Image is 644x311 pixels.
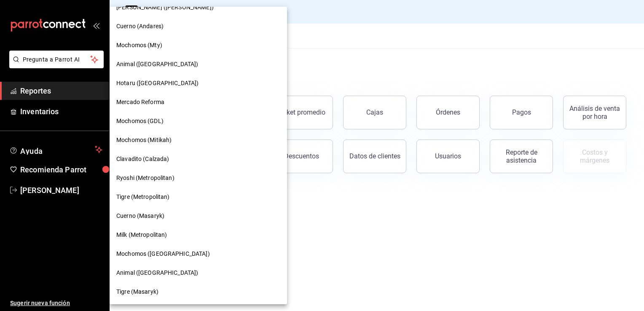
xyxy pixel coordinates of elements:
span: Tigre (Masaryk) [116,287,158,296]
span: Animal ([GEOGRAPHIC_DATA]) [116,268,198,277]
div: Tigre (Masaryk) [110,282,287,301]
div: Clavadito (Calzada) [110,150,287,169]
div: Animal ([GEOGRAPHIC_DATA]) [110,263,287,282]
span: Mochomos (GDL) [116,117,164,126]
span: Mochomos ([GEOGRAPHIC_DATA]) [116,249,210,258]
span: Mochomos (Mitikah) [116,136,172,145]
div: Animal ([GEOGRAPHIC_DATA]) [110,55,287,74]
div: Mochomos (Mty) [110,36,287,55]
div: Ryoshi (Metropolitan) [110,169,287,188]
div: Tigre (Metropolitan) [110,188,287,206]
span: Cuerno (Masaryk) [116,212,164,220]
div: Mochomos (Mitikah) [110,131,287,150]
span: Animal ([GEOGRAPHIC_DATA]) [116,60,198,69]
span: Hotaru ([GEOGRAPHIC_DATA]) [116,79,199,88]
span: Mercado Reforma [116,98,164,107]
div: Hotaru ([GEOGRAPHIC_DATA]) [110,74,287,93]
div: Milk (Metropolitan) [110,225,287,244]
div: Cuerno (Masaryk) [110,206,287,225]
div: Cuerno (Andares) [110,17,287,36]
div: Mochomos ([GEOGRAPHIC_DATA]) [110,244,287,263]
div: Mercado Reforma [110,93,287,112]
span: Milk (Metropolitan) [116,231,167,239]
span: Clavadito (Calzada) [116,155,169,164]
span: Ryoshi (Metropolitan) [116,174,174,182]
span: [PERSON_NAME] ([PERSON_NAME]) [116,3,214,12]
span: Cuerno (Andares) [116,22,164,31]
span: Mochomos (Mty) [116,41,162,50]
span: Tigre (Metropolitan) [116,193,170,201]
div: Mochomos (GDL) [110,112,287,131]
